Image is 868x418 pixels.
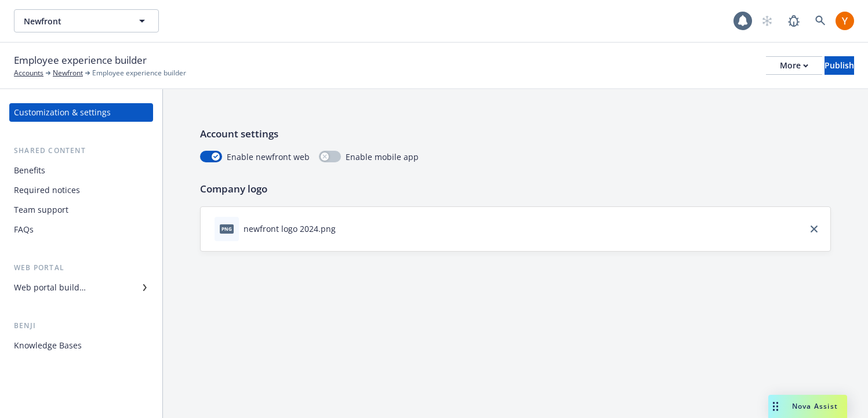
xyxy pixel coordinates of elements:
button: Nova Assist [768,395,847,418]
span: Employee experience builder [14,53,147,68]
span: Newfront [24,15,124,27]
div: Required notices [14,181,80,199]
a: Benefits [9,161,153,180]
div: Shared content [9,145,153,157]
button: Publish [825,56,854,75]
span: Employee experience builder [92,68,186,78]
a: close [807,222,821,236]
span: png [220,224,234,233]
div: More [780,57,808,74]
a: Team support [9,201,153,219]
a: Required notices [9,181,153,199]
div: Knowledge Bases [14,336,82,355]
a: Report a Bug [782,9,805,32]
p: Company logo [200,181,831,197]
a: Web portal builder [9,278,153,297]
a: Accounts [14,68,43,78]
div: Benji [9,320,153,332]
button: download file [340,223,350,235]
span: Enable mobile app [346,151,419,163]
p: Account settings [200,126,831,141]
a: Newfront [53,68,83,78]
span: Enable newfront web [227,151,310,163]
div: Publish [825,57,854,74]
img: photo [836,12,854,30]
a: Start snowing [756,9,779,32]
div: Drag to move [768,395,783,418]
div: Customization & settings [14,103,111,122]
div: Web portal [9,262,153,274]
div: FAQs [14,220,34,239]
div: newfront logo 2024.png [244,223,336,235]
span: Nova Assist [792,401,838,411]
button: More [766,56,822,75]
a: Knowledge Bases [9,336,153,355]
a: Customization & settings [9,103,153,122]
div: Team support [14,201,68,219]
button: Newfront [14,9,159,32]
div: Benefits [14,161,45,180]
a: Search [809,9,832,32]
a: FAQs [9,220,153,239]
div: Web portal builder [14,278,86,297]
